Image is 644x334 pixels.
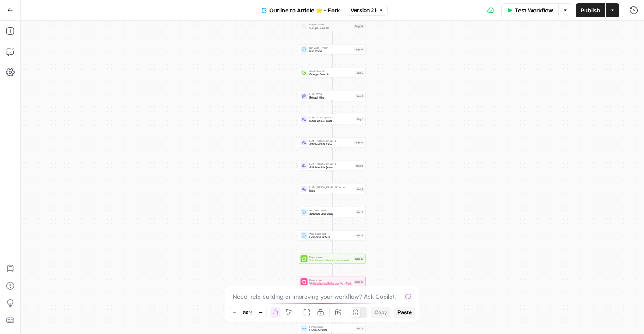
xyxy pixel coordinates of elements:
g: Edge from step_30 to step_23 [332,264,333,276]
g: Edge from step_33 to step_4 [332,148,333,160]
div: LLM · GPT-4oExtract titleStep 3 [299,91,366,101]
span: Google Search [309,26,353,30]
div: Step 30 [354,257,364,261]
span: 50% [243,309,253,316]
div: Power AgentWriting Rules Enforcer 🔨 - ForkStep 23 [299,277,366,287]
button: Outline to Article ⭐️ - Fork [256,3,345,17]
div: Google SearchGoogle SearchStep 34 [299,21,366,31]
span: Google Search [309,69,354,73]
div: LLM · [PERSON_NAME] 4Article edits (tone)Step 4 [299,161,366,171]
div: Format JSONFormat JSONStep 9 [299,323,366,334]
span: Outline to Article ⭐️ - Fork [269,6,340,15]
span: Article edits (flow) [309,142,353,146]
div: Write Liquid TextCombine articleStep 7 [299,230,366,241]
span: Run Code [309,49,353,53]
g: Edge from step_4 to step_5 [332,171,333,183]
div: Step 32 [354,48,364,52]
div: Step 2 [356,71,364,75]
span: Split title and body [309,212,354,216]
div: LLM · Claude Opus 4Initial article draftStep 1 [299,114,366,124]
g: Edge from step_7 to step_30 [332,241,333,253]
g: Edge from step_34 to step_32 [332,31,333,44]
div: Step 23 [354,280,364,284]
span: LLM · Claude Opus 4 [309,116,354,119]
span: Copy [374,309,387,316]
div: Step 3 [356,94,364,98]
span: Publish [581,6,600,15]
div: LLM · [PERSON_NAME] 3.7 SonnetIntroStep 5 [299,184,366,194]
g: Edge from step_10 to step_9 [332,310,333,323]
div: Step 4 [355,164,364,168]
div: Step 9 [356,327,364,331]
span: Article edits (tone) [309,165,354,170]
span: LLM · GPT-4o [309,93,354,96]
span: Version 21 [351,6,376,14]
span: Combine article [309,235,354,239]
g: Edge from step_5 to step_6 [332,194,333,207]
g: Edge from step_32 to step_2 [332,55,333,67]
span: Writing Rules Enforcer 🔨 - Fork [309,281,353,286]
span: Run Code · Python [309,209,354,212]
div: LLM · [PERSON_NAME] 4Article edits (flow)Step 33 [299,137,366,148]
div: Power AgentAdd Internal Links from Knowledge Base - ForkStep 30 [299,254,366,264]
div: Step 1 [356,118,364,121]
div: Google SearchGoogle SearchStep 2 [299,68,366,78]
g: Edge from step_2 to step_3 [332,78,333,90]
div: Run Code · PythonSplit title and bodyStep 6 [299,207,366,217]
g: Edge from step_1 to step_33 [332,124,333,137]
span: Power Agent [309,278,353,282]
span: Test Workflow [515,6,553,15]
span: Write Liquid Text [309,232,354,235]
span: Google Search [309,23,353,26]
span: Add Internal Links from Knowledge Base - Fork [309,258,353,263]
span: Power Agent [309,255,353,259]
span: LLM · [PERSON_NAME] 3.7 Sonnet [309,186,354,189]
div: Step 5 [356,187,364,191]
button: Test Workflow [501,3,558,17]
button: Publish [576,3,605,17]
span: Extract title [309,96,354,100]
span: Run Code · Python [309,46,353,49]
g: Edge from step_6 to step_7 [332,217,333,230]
div: Step 33 [354,141,364,145]
div: Run Code · PythonRun CodeStep 32 [299,44,366,55]
span: Format JSON [309,325,354,328]
span: Initial article draft [309,119,354,123]
div: Step 7 [356,234,364,238]
button: Paste [394,307,415,318]
span: LLM · [PERSON_NAME] 4 [309,139,353,142]
div: Step 34 [354,25,364,28]
span: Paste [397,309,412,316]
span: Intro [309,189,354,193]
g: Edge from step_3 to step_1 [332,101,333,114]
span: Format JSON [309,328,354,332]
button: Version 21 [347,5,388,16]
button: Copy [371,307,391,318]
span: Google Search [309,72,354,77]
span: LLM · [PERSON_NAME] 4 [309,162,354,166]
div: Step 6 [356,210,364,214]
